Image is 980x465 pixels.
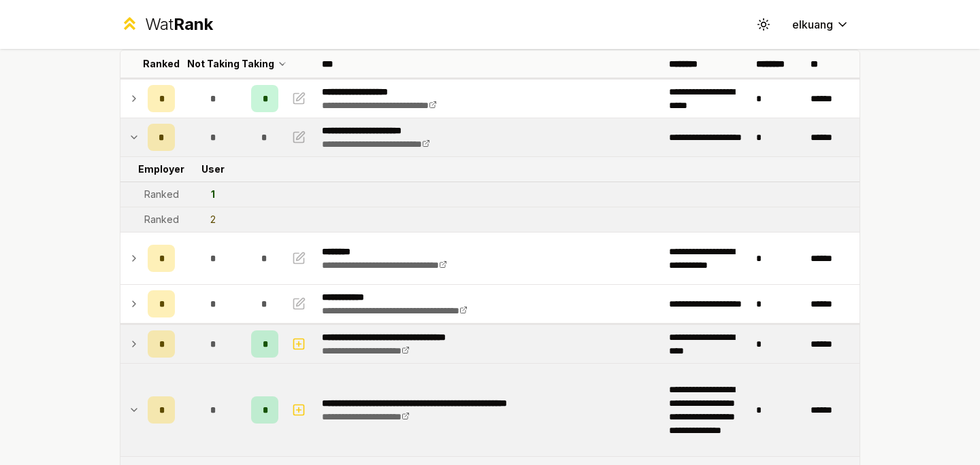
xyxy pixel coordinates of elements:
[180,157,246,182] td: User
[174,14,213,34] span: Rank
[242,57,274,71] p: Taking
[211,188,215,201] div: 1
[792,16,833,33] span: elkuang
[187,57,240,71] p: Not Taking
[144,213,179,226] div: Ranked
[142,157,180,182] td: Employer
[143,57,180,71] p: Ranked
[120,14,213,35] a: WatRank
[144,188,179,201] div: Ranked
[145,14,213,35] div: Wat
[210,213,216,226] div: 2
[781,12,860,37] button: elkuang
